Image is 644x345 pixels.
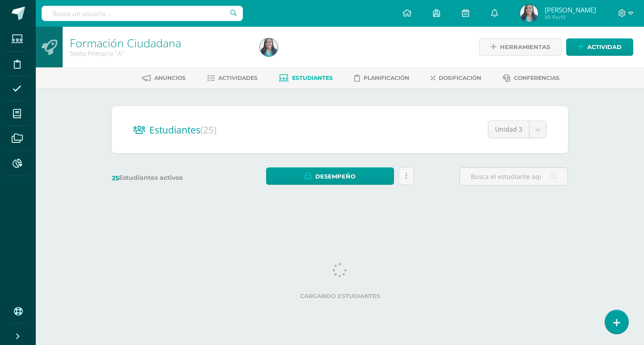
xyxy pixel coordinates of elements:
[495,121,522,138] span: Unidad 3
[260,38,278,56] img: a779625457fd9673aeaf94eab081dbf1.png
[42,6,243,21] input: Busca un usuario...
[115,293,564,299] label: Cargando estudiantes
[520,4,538,22] img: a779625457fd9673aeaf94eab081dbf1.png
[292,75,333,81] span: Estudiantes
[70,35,181,50] a: Formación Ciudadana
[479,38,562,56] a: Herramientas
[514,75,559,81] span: Conferencias
[266,167,394,185] a: Desempeño
[207,71,258,85] a: Actividades
[70,49,249,58] div: Sexto Primaria 'A'
[112,174,119,182] span: 25
[142,71,186,85] a: Anuncios
[503,71,559,85] a: Conferencias
[70,37,249,49] h1: Formación Ciudadana
[149,124,216,136] span: Estudiantes
[315,168,356,185] span: Desempeño
[460,168,568,185] input: Busca el estudiante aquí...
[545,13,596,21] span: Mi Perfil
[218,75,258,81] span: Actividades
[354,71,409,85] a: Planificación
[500,39,550,55] span: Herramientas
[545,5,596,14] span: [PERSON_NAME]
[364,75,409,81] span: Planificación
[488,121,546,138] a: Unidad 3
[112,174,220,182] label: Estudiantes activos
[439,75,481,81] span: Dosificación
[431,71,481,85] a: Dosificación
[587,39,622,55] span: Actividad
[200,124,216,136] span: (25)
[154,75,186,81] span: Anuncios
[279,71,333,85] a: Estudiantes
[566,38,633,56] a: Actividad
